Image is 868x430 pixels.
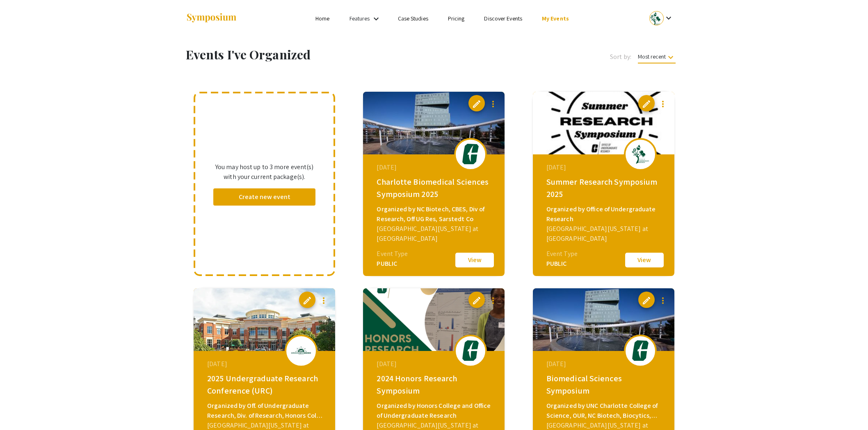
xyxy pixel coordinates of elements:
[468,292,485,308] button: edit
[472,296,482,306] span: edit
[377,176,493,200] div: Charlotte Biomedical Sciences Symposium 2025
[213,188,315,206] button: Create new event
[658,99,668,109] mat-icon: more_vert
[377,204,493,224] div: Organized by NC Biotech, CBES, Div of Research, Off UG Res, Sarstedt Co
[319,296,329,306] mat-icon: more_vert
[472,99,482,109] span: edit
[448,15,465,22] a: Pricing
[484,15,522,22] a: Discover Events
[207,372,324,397] div: 2025 Undergraduate Research Conference (URC)
[488,99,498,109] mat-icon: more_vert
[6,393,35,424] iframe: Chat
[299,292,315,308] button: edit
[458,340,483,361] img: 2024-honors-symposium_eventLogo_8fb988_.png
[546,259,578,269] div: PUBLIC
[186,13,237,24] img: Symposium by ForagerOne
[377,401,493,421] div: Organized by Honors College and Office of Undergraduate Research
[458,144,483,164] img: biomedical-sciences2025_eventLogo_e7ea32_.png
[638,292,655,308] button: edit
[658,296,668,306] mat-icon: more_vert
[641,9,682,27] button: Expand account dropdown
[289,344,313,358] img: urc2025_eventLogo_3f4dc5_.jpg
[302,296,312,306] span: edit
[377,359,493,369] div: [DATE]
[207,401,324,421] div: Organized by Off. of Undergraduate Research, Div. of Research, Honors Coll., [PERSON_NAME] Scholars
[624,251,665,269] button: View
[628,340,653,361] img: biomedical-sciences2024_eventLogo_aa6178_.png
[194,288,335,351] img: urc2025_eventCoverPhoto_756e51__thumb.jpg
[533,288,674,351] img: biomedical-sciences2024_eventCoverPhoto_3cdd66__thumb.jpg
[454,251,495,269] button: View
[186,47,470,62] h1: Events I've Organized
[546,163,663,172] div: [DATE]
[363,288,505,351] img: 2024-honors-symposium_eventCoverPhoto_2bd283__thumb.png
[315,15,329,22] a: Home
[349,15,370,22] a: Features
[377,372,493,397] div: 2024 Honors Research Symposium
[666,52,676,62] mat-icon: keyboard_arrow_down
[546,176,663,200] div: Summer Research Symposium 2025
[363,92,505,154] img: biomedical-sciences2025_eventCoverPhoto_f0c029__thumb.jpg
[628,144,653,164] img: summer-2025_eventLogo_ff51ae_.png
[371,14,381,24] mat-icon: Expand Features list
[638,53,676,63] span: Most recent
[398,15,428,22] a: Case Studies
[377,249,408,259] div: Event Type
[207,359,324,369] div: [DATE]
[664,13,674,23] mat-icon: Expand account dropdown
[377,163,493,172] div: [DATE]
[542,15,569,22] a: My Events
[377,224,493,244] div: [GEOGRAPHIC_DATA][US_STATE] at [GEOGRAPHIC_DATA]
[642,296,651,306] span: edit
[546,204,663,224] div: Organized by Office of Undergraduate Research
[533,92,674,154] img: summer-2025_eventCoverPhoto_f0f248__thumb.jpg
[546,224,663,244] div: [GEOGRAPHIC_DATA][US_STATE] at [GEOGRAPHIC_DATA]
[546,249,578,259] div: Event Type
[546,359,663,369] div: [DATE]
[610,52,631,62] span: Sort by:
[377,259,408,269] div: PUBLIC
[642,99,651,109] span: edit
[468,95,485,111] button: edit
[631,49,682,64] button: Most recent
[213,162,315,182] p: You may host up to 3 more event(s) with your current package(s).
[638,95,655,111] button: edit
[546,372,663,397] div: Biomedical Sciences Symposium
[488,296,498,306] mat-icon: more_vert
[546,401,663,421] div: Organized by UNC Charlotte College of Science, OUR, NC Biotech, Biocytics, and Illumina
